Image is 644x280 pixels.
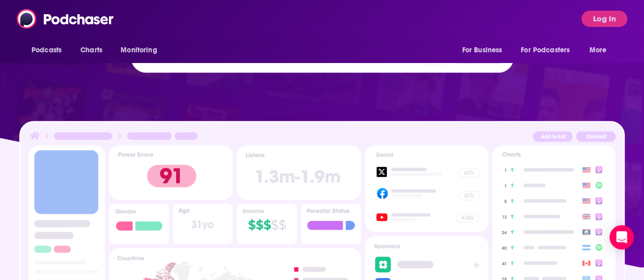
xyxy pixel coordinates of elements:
[109,145,233,200] img: Podcast Insights Power score
[237,145,361,200] img: Podcast Insights Listens
[609,225,634,250] div: Open Intercom Messenger
[514,41,584,60] button: open menu
[581,11,627,27] button: Log In
[237,204,297,244] img: Podcast Insights Income
[109,204,169,244] img: Podcast Insights Gender
[121,43,157,57] span: Monitoring
[80,43,102,57] span: Charts
[590,43,607,57] span: More
[114,41,170,60] button: open menu
[301,204,361,244] img: Podcast Insights Parental Status
[32,43,62,57] span: Podcasts
[29,130,615,145] img: Podcast Insights Header
[24,41,75,60] button: open menu
[455,41,515,60] button: open menu
[365,145,488,232] img: Podcast Socials
[17,9,115,28] img: Podchaser - Follow, Share and Rate Podcasts
[173,204,233,244] img: Podcast Insights Age
[521,43,570,57] span: For Podcasters
[462,43,502,57] span: For Business
[582,41,620,60] button: open menu
[74,41,108,60] a: Charts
